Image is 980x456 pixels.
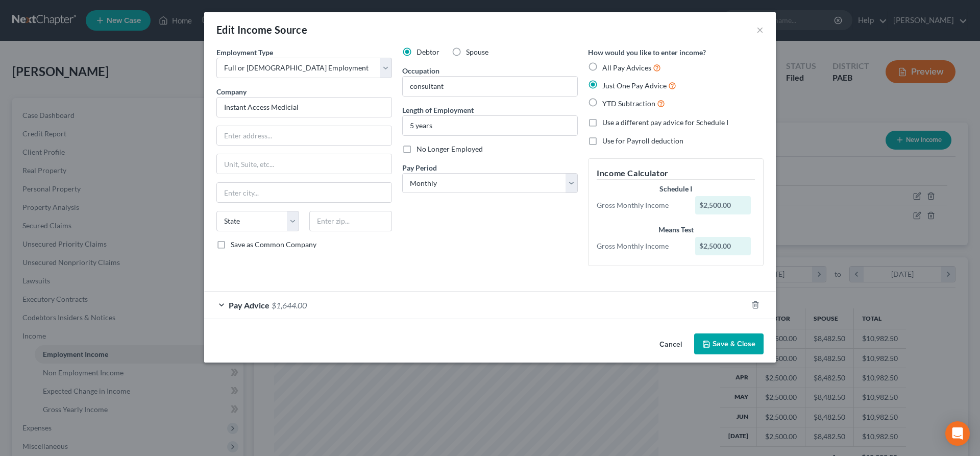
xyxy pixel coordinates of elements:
span: Spouse [466,47,488,56]
label: How would you like to enter income? [588,47,706,58]
div: Means Test [597,225,755,235]
span: Debtor [416,47,439,56]
span: Just One Pay Advice [602,81,667,90]
span: $1,644.00 [272,300,307,310]
label: Length of Employment [402,105,474,115]
button: × [756,23,764,36]
div: $2,500.00 [695,237,751,255]
label: Occupation [402,65,439,76]
input: ex: 2 years [403,116,577,135]
span: Company [216,87,247,96]
span: No Longer Employed [416,145,483,153]
span: Employment Type [216,48,273,57]
input: Enter zip... [309,211,392,231]
div: Open Intercom Messenger [945,421,970,446]
div: Gross Monthly Income [592,241,690,251]
input: Enter address... [217,126,391,146]
span: Pay Advice [229,300,269,310]
span: All Pay Advices [602,63,651,72]
input: -- [403,77,577,96]
span: YTD Subtraction [602,99,655,108]
span: Save as Common Company [231,240,316,249]
input: Unit, Suite, etc... [217,154,391,174]
span: Use for Payroll deduction [602,136,683,145]
span: Use a different pay advice for Schedule I [602,118,728,127]
div: Edit Income Source [216,22,307,37]
div: Schedule I [597,184,755,194]
h5: Income Calculator [597,167,755,180]
input: Enter city... [217,183,391,202]
div: Gross Monthly Income [592,200,690,210]
button: Cancel [651,334,690,355]
input: Search company by name... [216,97,392,117]
button: Save & Close [694,333,764,355]
div: $2,500.00 [695,196,751,214]
span: Pay Period [402,163,437,172]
